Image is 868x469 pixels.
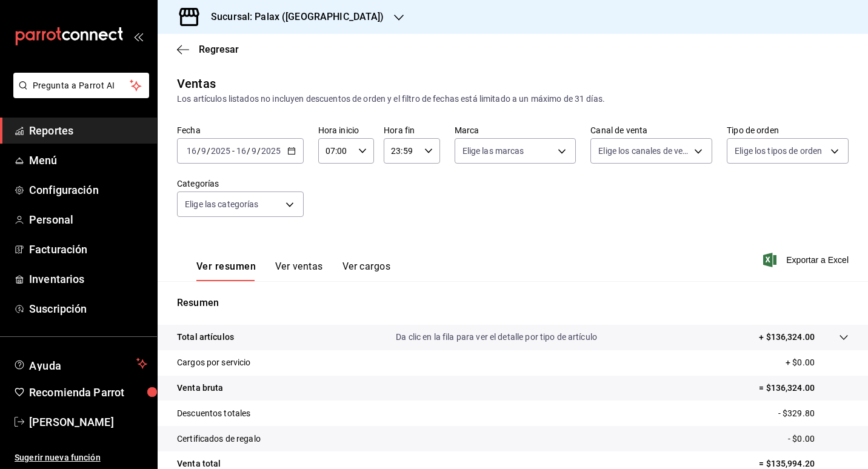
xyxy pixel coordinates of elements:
h3: Sucursal: Palax ([GEOGRAPHIC_DATA]) [201,10,384,24]
p: Certificados de regalo [177,433,261,445]
font: Facturación [29,243,87,256]
font: Menú [29,154,58,167]
span: Regresar [199,44,239,55]
label: Canal de venta [590,126,712,135]
font: Recomienda Parrot [29,386,124,399]
font: Sugerir nueva función [15,453,101,462]
button: Ver ventas [275,261,323,281]
p: Da clic en la fila para ver el detalle por tipo de artículo [396,331,597,344]
label: Hora fin [384,126,439,135]
button: Regresar [177,44,239,55]
span: Elige las categorías [185,198,259,210]
label: Tipo de orden [727,126,849,135]
button: Pregunta a Parrot AI [13,73,149,98]
p: Venta bruta [177,382,223,394]
div: Ventas [177,75,216,93]
div: Pestañas de navegación [196,261,390,281]
label: Marca [455,126,576,135]
input: -- [186,146,197,156]
p: Resumen [177,296,849,310]
span: Elige los canales de venta [598,145,690,157]
button: open_drawer_menu [133,32,143,41]
p: - $0.00 [788,433,849,445]
label: Fecha [177,126,304,135]
font: Ver resumen [196,261,256,273]
a: Pregunta a Parrot AI [8,88,149,101]
font: Reportes [29,124,73,137]
font: Exportar a Excel [786,255,849,265]
p: Cargos por servicio [177,356,251,369]
p: = $136,324.00 [759,382,849,394]
font: [PERSON_NAME] [29,416,114,428]
span: - [232,146,235,156]
label: Categorías [177,179,304,188]
p: + $136,324.00 [759,331,815,344]
button: Ver cargos [342,261,391,281]
font: Suscripción [29,302,87,315]
span: Pregunta a Parrot AI [33,79,130,92]
span: / [247,146,250,156]
font: Personal [29,213,73,226]
div: Los artículos listados no incluyen descuentos de orden y el filtro de fechas está limitado a un m... [177,93,849,105]
input: -- [251,146,257,156]
font: Inventarios [29,273,84,285]
p: - $329.80 [778,407,849,420]
font: Configuración [29,184,99,196]
span: Elige las marcas [462,145,524,157]
p: Total artículos [177,331,234,344]
label: Hora inicio [318,126,374,135]
span: / [197,146,201,156]
span: / [257,146,261,156]
input: ---- [261,146,281,156]
button: Exportar a Excel [766,253,849,267]
span: Ayuda [29,356,132,371]
input: -- [236,146,247,156]
p: Descuentos totales [177,407,250,420]
input: -- [201,146,207,156]
span: Elige los tipos de orden [735,145,822,157]
p: + $0.00 [786,356,849,369]
input: ---- [210,146,231,156]
span: / [207,146,210,156]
